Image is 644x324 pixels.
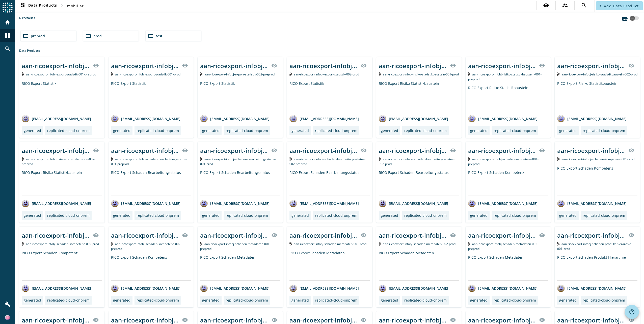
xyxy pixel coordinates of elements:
[557,242,559,246] img: Kafka Topic: aan-ricoexport-infobj-schaden-produkt-hierarchie-001-prod
[20,3,57,9] span: Data Products
[22,284,29,292] img: avatar
[468,115,538,122] div: [EMAIL_ADDRESS][DOMAIN_NAME]
[156,34,163,38] span: test
[557,284,627,292] div: [EMAIL_ADDRESS][DOMAIN_NAME]
[93,63,99,69] mat-icon: visibility
[450,232,456,238] mat-icon: visibility
[26,242,99,246] span: Kafka Topic: aan-ricoexport-infobj-schaden-kompetenz-002-prod
[361,232,367,238] mat-icon: visibility
[22,157,24,161] img: Kafka Topic: aan-ricoexport-infobj-risiko-statistikbaustein-002-preprod
[557,166,637,196] div: RICO Export Schaden Kompetenz
[583,128,625,133] div: replicated-cloud-onprem
[111,157,187,166] span: Kafka Topic: aan-ricoexport-infobj-schaden-bearbeitungsstatus-001-preprod
[182,317,188,323] mat-icon: visibility
[200,115,270,122] div: [EMAIL_ADDRESS][DOMAIN_NAME]
[557,231,625,239] div: aan-ricoexport-infobj-schaden-produkt-hierarchie-001-_stage_
[379,251,459,280] div: RICO Export Schaden Metadaten
[468,170,548,196] div: RICO Export Schaden Kompetenz
[23,33,29,39] mat-icon: folder_open
[470,213,488,218] div: generated
[289,157,365,166] span: Kafka Topic: aan-ricoexport-infobj-schaden-bearbeitungsstatus-002-preprod
[381,298,398,303] div: generated
[200,81,280,111] div: RICO Export Statistik
[629,309,635,315] mat-icon: help_outline
[22,284,91,292] div: [EMAIL_ADDRESS][DOMAIN_NAME]
[468,62,536,70] div: aan-ricoexport-infobj-risiko-statistikbaustein-001-_stage_
[291,213,309,218] div: generated
[583,298,625,303] div: replicated-cloud-onprem
[379,242,381,246] img: Kafka Topic: aan-ricoexport-infobj-schaden-metadaten-002-prod
[557,284,565,292] img: avatar
[226,298,268,303] div: replicated-cloud-onprem
[111,284,119,292] img: avatar
[93,317,99,323] mat-icon: visibility
[468,200,538,207] div: [EMAIL_ADDRESS][DOMAIN_NAME]
[379,200,386,207] img: avatar
[111,255,191,280] div: RICO Export Schaden Kompetenz
[557,115,627,122] div: [EMAIL_ADDRESS][DOMAIN_NAME]
[404,213,447,218] div: replicated-cloud-onprem
[200,242,271,251] span: Kafka Topic: aan-ricoexport-infobj-schaden-metadaten-001-preprod
[271,63,277,69] mat-icon: visibility
[289,170,370,196] div: RICO Export Schaden Bearbeitungsstatus
[271,317,277,323] mat-icon: visibility
[294,242,366,246] span: Kafka Topic: aan-ricoexport-infobj-schaden-metadaten-001-prod
[111,200,180,207] div: [EMAIL_ADDRESS][DOMAIN_NAME]
[200,157,276,166] span: Kafka Topic: aan-ricoexport-infobj-schaden-bearbeitungsstatus-001-prod
[557,72,559,76] img: Kafka Topic: aan-ricoexport-infobj-risiko-statistikbaustein-002-prod
[5,33,11,39] mat-icon: dashboard
[291,128,309,133] div: generated
[200,170,280,196] div: RICO Export Schaden Bearbeitungsstatus
[111,200,119,207] img: avatar
[468,255,548,280] div: RICO Export Schaden Metadaten
[543,2,549,8] mat-icon: visibility
[148,33,154,39] mat-icon: folder_open
[379,284,386,292] img: avatar
[200,284,208,292] img: avatar
[137,298,179,303] div: replicated-cloud-onprem
[557,115,565,122] img: avatar
[289,115,359,122] div: [EMAIL_ADDRESS][DOMAIN_NAME]
[5,46,11,52] mat-icon: search
[3,3,13,13] img: spoud-logo.svg
[557,81,637,111] div: RICO Export Risiko Statistikbaustein
[289,200,359,207] div: [EMAIL_ADDRESS][DOMAIN_NAME]
[383,72,459,76] span: Kafka Topic: aan-ricoexport-infobj-risiko-statistikbaustein-001-prod
[5,19,11,25] mat-icon: home
[226,128,268,133] div: replicated-cloud-onprem
[93,34,102,38] span: prod
[289,242,292,246] img: Kafka Topic: aan-ricoexport-infobj-schaden-metadaten-001-prod
[22,200,91,207] div: [EMAIL_ADDRESS][DOMAIN_NAME]
[379,62,447,70] div: aan-ricoexport-infobj-risiko-statistikbaustein-001-_stage_
[557,146,625,155] div: aan-ricoexport-infobj-schaden-kompetenz-001-_stage_
[24,128,41,133] div: generated
[315,213,357,218] div: replicated-cloud-onprem
[289,157,292,161] img: Kafka Topic: aan-ricoexport-infobj-schaden-bearbeitungsstatus-002-preprod
[200,62,268,70] div: aan-ricoexport-infobj-export-statistik-002-_stage_
[599,4,602,7] mat-icon: add
[557,255,637,280] div: RICO Export Schaden Produkt Hierarchie
[111,242,182,251] span: Kafka Topic: aan-ricoexport-infobj-schaden-kompetenz-002-preprod
[379,115,386,122] img: avatar
[289,81,370,111] div: RICO Export Statistik
[381,213,398,218] div: generated
[289,284,297,292] img: avatar
[289,115,297,122] img: avatar
[468,85,548,111] div: RICO Export Risiko Statistikbaustein
[539,63,545,69] mat-icon: visibility
[22,157,95,166] span: Kafka Topic: aan-ricoexport-infobj-risiko-statistikbaustein-002-preprod
[404,128,447,133] div: replicated-cloud-onprem
[468,72,542,81] span: Kafka Topic: aan-ricoexport-infobj-risiko-statistikbaustein-001-preprod
[22,170,102,196] div: RICO Export Risiko Statistikbaustein
[596,1,643,10] button: Add Data Product
[539,232,545,238] mat-icon: visibility
[379,284,448,292] div: [EMAIL_ADDRESS][DOMAIN_NAME]
[22,81,102,111] div: RICO Export Statistik
[361,63,367,69] mat-icon: visibility
[22,200,29,207] img: avatar
[581,2,587,8] mat-icon: search
[111,242,113,246] img: Kafka Topic: aan-ricoexport-infobj-schaden-kompetenz-002-preprod
[450,147,456,153] mat-icon: visibility
[26,72,96,76] span: Kafka Topic: aan-ricoexport-infobj-export-statistik-001-preprod
[559,128,577,133] div: generated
